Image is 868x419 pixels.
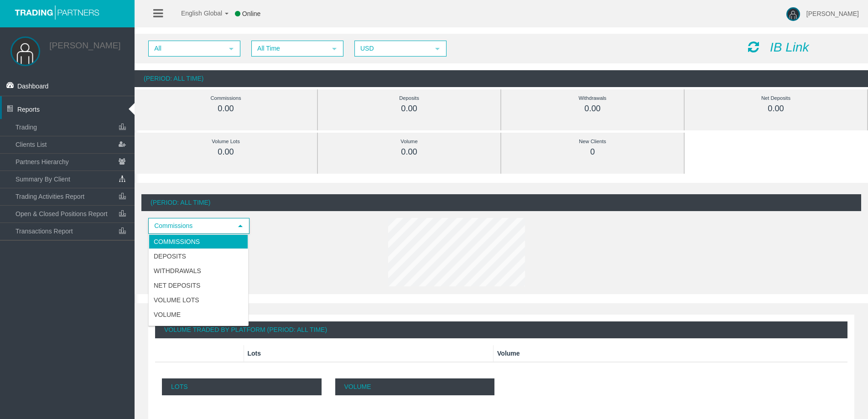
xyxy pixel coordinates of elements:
div: 0.00 [338,147,480,157]
li: Daily [149,322,248,336]
span: English Global [169,10,222,17]
img: logo.svg [11,5,103,20]
li: Volume Lots [149,293,248,307]
span: All Time [252,41,326,56]
span: Summary By Client [16,176,70,183]
div: 0.00 [705,103,847,114]
span: Clients List [16,141,47,148]
th: Lots [244,345,494,362]
div: New Clients [522,136,663,147]
div: 0.00 [155,147,296,157]
div: Commissions [155,93,296,103]
div: Deposits [338,93,480,103]
span: [PERSON_NAME] [806,10,859,17]
a: Partners Hierarchy [11,154,135,170]
span: Commissions [149,219,232,233]
li: Volume [149,307,248,322]
a: Trading [11,119,135,135]
div: (Period: All Time) [135,70,868,87]
a: Trading Activities Report [11,188,135,205]
div: Volume [338,136,480,147]
span: Dashboard [17,83,49,90]
div: Withdrawals [522,93,663,103]
a: [PERSON_NAME] [49,41,120,50]
span: Reports [17,106,40,113]
span: Transactions Report [16,228,73,235]
th: Volume [494,345,847,362]
span: select [434,45,441,52]
li: Deposits [149,249,248,264]
img: user-image [786,7,800,21]
i: Reload Dashboard [748,41,759,53]
span: Trading Activities Report [16,193,84,200]
a: Transactions Report [11,223,135,239]
li: Withdrawals [149,264,248,278]
li: Net Deposits [149,278,248,293]
span: select [237,222,244,230]
span: Online [242,10,260,17]
a: Summary By Client [11,171,135,187]
div: Volume Traded By Platform (Period: All Time) [155,321,847,338]
div: Volume Lots [155,136,296,147]
div: 0.00 [522,103,663,114]
span: select [228,45,235,52]
div: 0.00 [338,103,480,114]
li: Commissions [149,234,248,249]
div: Net Deposits [705,93,847,103]
span: Trading [16,124,37,131]
span: USD [355,41,429,56]
p: Volume [335,378,495,395]
a: Open & Closed Positions Report [11,206,135,222]
i: IB Link [770,40,809,54]
div: 0 [522,147,663,157]
div: (Period: All Time) [141,194,861,211]
span: Open & Closed Positions Report [16,210,108,217]
a: Clients List [11,136,135,153]
div: 0.00 [155,103,296,114]
span: Partners Hierarchy [16,158,69,166]
span: All [149,41,223,56]
span: select [331,45,338,52]
p: Lots [162,378,322,395]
